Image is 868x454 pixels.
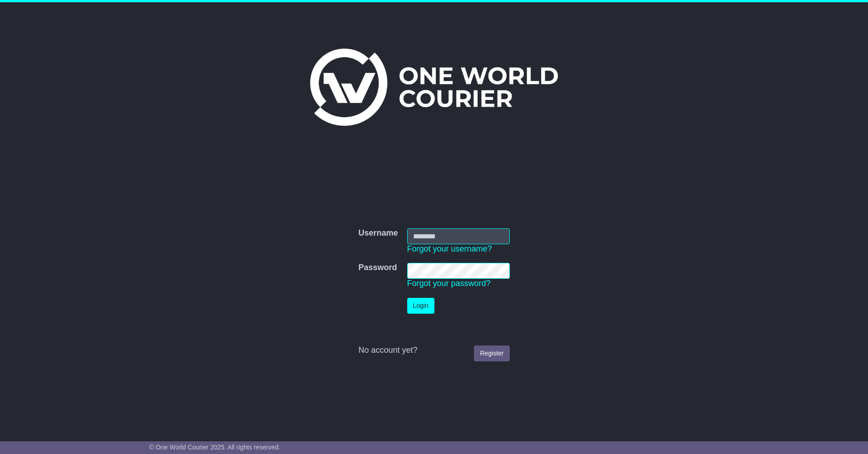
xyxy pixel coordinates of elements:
span: © One World Courier 2025. All rights reserved. [149,444,281,451]
a: Forgot your password? [407,279,491,288]
div: No account yet? [358,345,509,355]
img: One World [310,49,558,126]
a: Forgot your username? [407,244,492,253]
label: Username [358,228,398,238]
label: Password [358,263,397,273]
button: Login [407,298,434,314]
a: Register [474,345,509,361]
